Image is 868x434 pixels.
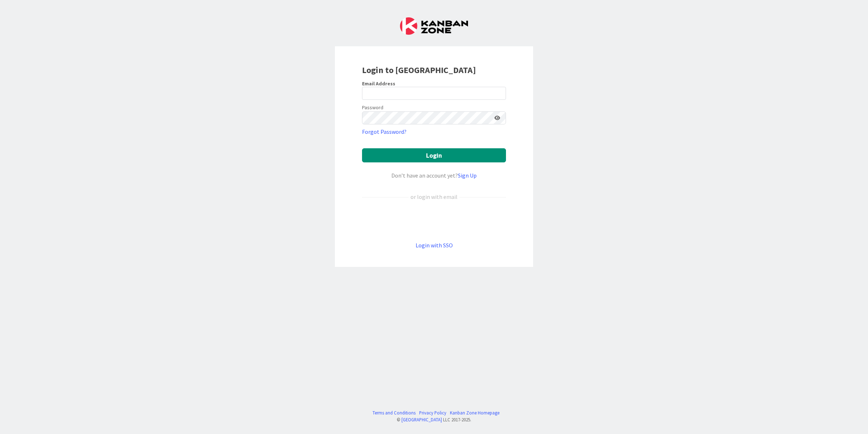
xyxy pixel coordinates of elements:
[416,242,453,249] a: Login with SSO
[400,17,468,35] img: Kanban Zone
[362,64,476,76] b: Login to [GEOGRAPHIC_DATA]
[362,127,407,136] a: Forgot Password?
[362,104,383,111] label: Password
[362,171,506,180] div: Don’t have an account yet?
[373,409,416,416] a: Terms and Conditions
[450,409,499,416] a: Kanban Zone Homepage
[358,213,510,229] iframe: Sign in with Google Button
[401,417,442,422] a: [GEOGRAPHIC_DATA]
[362,80,395,87] label: Email Address
[369,416,499,423] div: © LLC 2017- 2025 .
[362,148,506,162] button: Login
[419,409,446,416] a: Privacy Policy
[409,192,459,201] div: or login with email
[458,172,477,179] a: Sign Up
